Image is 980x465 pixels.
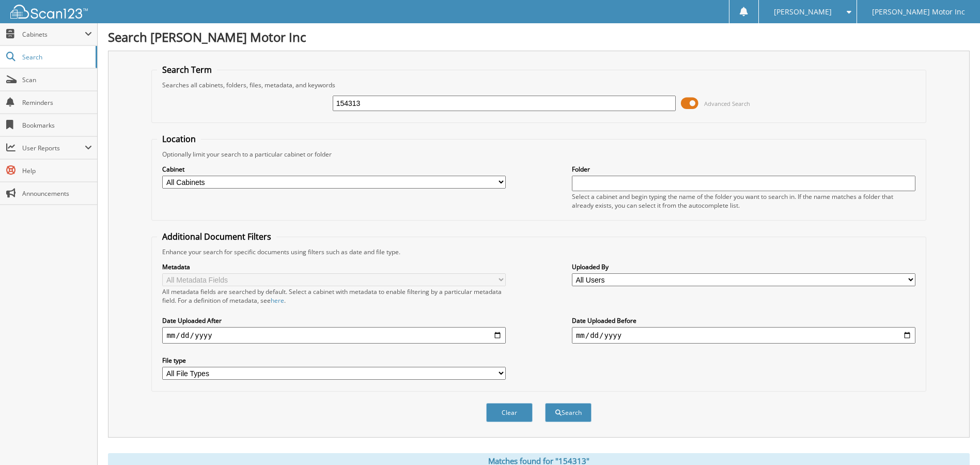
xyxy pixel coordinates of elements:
[704,100,750,107] span: Advanced Search
[162,287,506,305] div: All metadata fields are searched by default. Select a cabinet with metadata to enable filtering b...
[572,316,915,325] label: Date Uploaded Before
[22,166,92,175] span: Help
[157,150,920,159] div: Optionally limit your search to a particular cabinet or folder
[22,30,85,39] span: Cabinets
[157,133,201,145] legend: Location
[572,262,915,271] label: Uploaded By
[271,296,284,305] a: here
[10,5,88,19] img: scan123-logo-white.svg
[872,9,965,15] span: [PERSON_NAME] Motor Inc
[572,327,915,344] input: end
[162,262,506,271] label: Metadata
[545,403,592,422] button: Search
[157,231,276,242] legend: Additional Document Filters
[157,81,920,89] div: Searches all cabinets, folders, files, metadata, and keywords
[22,189,92,198] span: Announcements
[22,121,92,130] span: Bookmarks
[162,165,506,174] label: Cabinet
[108,28,970,45] h1: Search [PERSON_NAME] Motor Inc
[162,356,506,365] label: File type
[486,403,533,422] button: Clear
[157,247,920,256] div: Enhance your search for specific documents using filters such as date and file type.
[774,9,832,15] span: [PERSON_NAME]
[162,327,506,344] input: start
[22,98,92,107] span: Reminders
[572,192,915,210] div: Select a cabinet and begin typing the name of the folder you want to search in. If the name match...
[157,64,217,75] legend: Search Term
[22,144,85,152] span: User Reports
[572,165,915,174] label: Folder
[22,75,92,84] span: Scan
[22,53,90,61] span: Search
[162,316,506,325] label: Date Uploaded After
